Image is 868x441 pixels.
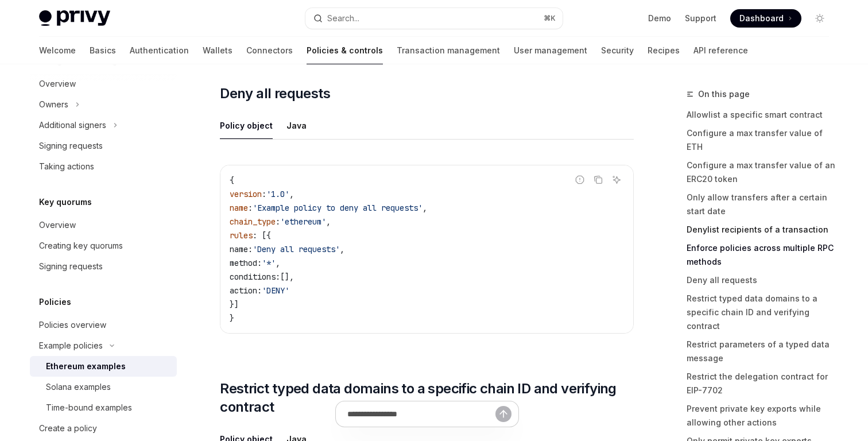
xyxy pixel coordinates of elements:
[39,260,103,273] div: Signing requests
[262,189,266,199] span: :
[230,216,276,227] span: chain_type
[30,418,177,439] a: Create a policy
[572,172,587,187] button: Report incorrect code
[340,244,344,254] span: ,
[230,203,248,213] span: name
[730,9,801,28] a: Dashboard
[39,218,76,232] div: Overview
[286,112,307,139] div: Java
[397,37,500,64] a: Transaction management
[289,189,294,199] span: ,
[39,160,94,173] div: Taking actions
[248,203,253,213] span: :
[685,13,716,24] a: Support
[39,239,123,253] div: Creating key quorums
[687,400,838,432] a: Prevent private key exports while allowing other actions
[30,256,177,277] a: Signing requests
[46,401,132,415] div: Time-bound examples
[698,87,750,101] span: On this page
[30,156,177,177] a: Taking actions
[30,315,177,335] a: Policies overview
[687,271,838,289] a: Deny all requests
[648,13,671,24] a: Demo
[253,244,340,254] span: 'Deny all requests'
[39,339,103,353] div: Example policies
[687,335,838,367] a: Restrict parameters of a typed data message
[39,37,76,64] a: Welcome
[280,216,326,227] span: 'ethereum'
[230,258,262,268] span: method:
[601,37,634,64] a: Security
[280,272,294,282] span: [],
[46,359,126,373] div: Ethereum examples
[544,14,556,23] span: ⌘ K
[230,189,262,199] span: version
[230,285,262,296] span: action:
[266,189,289,199] span: '1.0'
[347,401,495,427] input: Ask a question...
[262,285,289,296] span: 'DENY'
[230,299,239,310] span: }]
[39,118,106,132] div: Additional signers
[30,94,177,115] button: Toggle Owners section
[687,367,838,400] a: Restrict the delegation contract for EIP-7702
[130,37,189,64] a: Authentication
[39,421,97,435] div: Create a policy
[220,380,634,416] span: Restrict typed data domains to a specific chain ID and verifying contract
[495,406,511,422] button: Send message
[253,203,423,213] span: 'Example policy to deny all requests'
[30,73,177,94] a: Overview
[305,8,563,29] button: Open search
[687,106,838,124] a: Allowlist a specific smart contract
[90,37,116,64] a: Basics
[514,37,587,64] a: User management
[39,318,106,332] div: Policies overview
[648,37,680,64] a: Recipes
[276,258,280,268] span: ,
[203,37,232,64] a: Wallets
[220,84,330,103] span: Deny all requests
[423,203,427,213] span: ,
[230,244,253,254] span: name:
[687,220,838,239] a: Denylist recipients of a transaction
[30,115,177,136] button: Toggle Additional signers section
[326,216,331,227] span: ,
[687,124,838,156] a: Configure a max transfer value of ETH
[230,272,280,282] span: conditions:
[253,230,271,241] span: : [{
[327,11,359,25] div: Search...
[230,230,253,241] span: rules
[230,313,234,323] span: }
[30,377,177,397] a: Solana examples
[39,10,110,26] img: light logo
[30,235,177,256] a: Creating key quorums
[609,172,624,187] button: Ask AI
[276,216,280,227] span: :
[39,98,68,111] div: Owners
[687,239,838,271] a: Enforce policies across multiple RPC methods
[30,215,177,235] a: Overview
[39,195,92,209] h5: Key quorums
[307,37,383,64] a: Policies & controls
[230,175,234,185] span: {
[693,37,748,64] a: API reference
[39,295,71,309] h5: Policies
[30,136,177,156] a: Signing requests
[246,37,293,64] a: Connectors
[739,13,784,24] span: Dashboard
[39,77,76,91] div: Overview
[811,9,829,28] button: Toggle dark mode
[30,356,177,377] a: Ethereum examples
[220,112,273,139] div: Policy object
[687,289,838,335] a: Restrict typed data domains to a specific chain ID and verifying contract
[46,380,111,394] div: Solana examples
[591,172,606,187] button: Copy the contents from the code block
[687,188,838,220] a: Only allow transfers after a certain start date
[30,397,177,418] a: Time-bound examples
[687,156,838,188] a: Configure a max transfer value of an ERC20 token
[39,139,103,153] div: Signing requests
[30,335,177,356] button: Toggle Example policies section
